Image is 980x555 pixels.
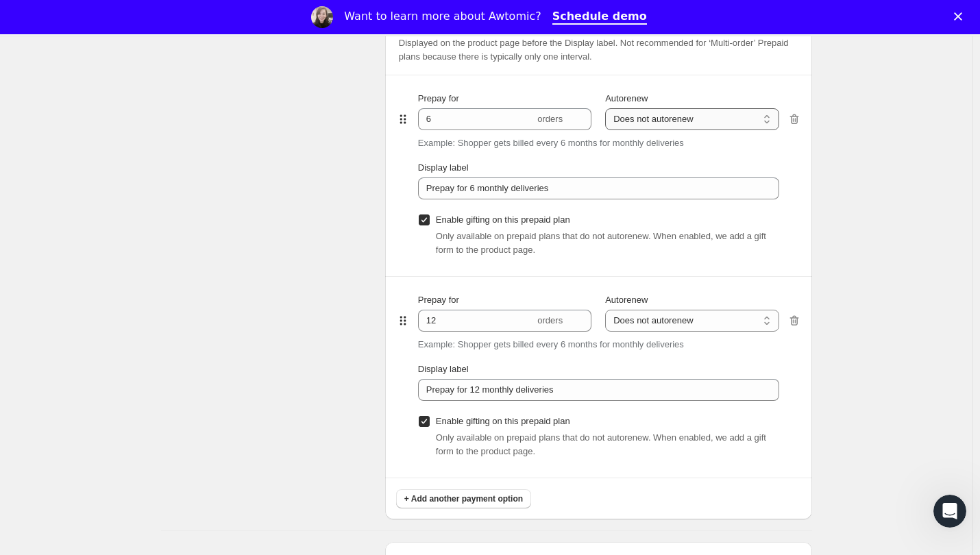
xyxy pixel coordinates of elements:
[418,338,684,351] p: Example: Shopper gets billed every 6 months for monthly deliveries
[933,495,966,528] iframe: Intercom live chat
[436,231,766,255] span: Only available on prepaid plans that do not autorenew. When enabled, we add a gift form to the pr...
[418,295,459,305] span: Prepay for
[537,114,563,124] span: orders
[552,10,647,25] a: Schedule demo
[418,162,469,173] span: Display label
[954,12,968,21] div: Close
[436,214,570,225] span: Enable gifting on this prepaid plan
[396,277,801,478] div: Prepay forordersAutorenewExample: Shopper gets billed every 6 months for monthly deliveriesDispla...
[436,432,766,456] span: Only available on prepaid plans that do not autorenew. When enabled, we add a gift form to the pr...
[418,93,459,103] span: Prepay for
[311,6,333,28] img: Profile image for Emily
[605,295,648,305] span: Autorenew
[344,10,541,23] div: Want to learn more about Awtomic?
[418,136,684,150] p: Example: Shopper gets billed every 6 months for monthly deliveries
[396,489,531,508] button: + Add another payment option
[605,93,648,103] span: Autorenew
[418,364,469,374] span: Display label
[396,75,801,276] div: Prepay forordersAutorenewExample: Shopper gets billed every 6 months for monthly deliveriesDispla...
[399,38,789,62] span: Displayed on the product page before the Display label. Not recommended for ‘Multi-order’ Prepaid...
[404,493,523,504] span: + Add another payment option
[436,416,570,426] span: Enable gifting on this prepaid plan
[537,315,563,325] span: orders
